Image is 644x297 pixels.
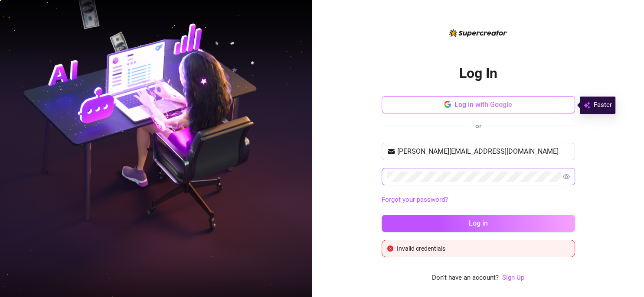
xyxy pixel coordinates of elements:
[459,65,497,82] h2: Log In
[397,244,569,253] div: Invalid credentials
[563,173,570,180] span: eye
[382,215,575,232] button: Log in
[454,100,512,109] span: Log in with Google
[475,122,481,130] span: or
[469,219,488,227] span: Log in
[432,273,499,283] span: Don't have an account?
[502,274,524,281] a: Sign Up
[594,100,612,110] span: Faster
[502,273,524,283] a: Sign Up
[583,100,590,110] img: svg%3e
[449,29,507,37] img: logo-BBDzfeDw.svg
[382,196,448,203] a: Forgot your password?
[382,195,575,205] a: Forgot your password?
[387,245,393,252] span: close-circle
[397,146,570,157] input: Your email
[382,96,575,113] button: Log in with Google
